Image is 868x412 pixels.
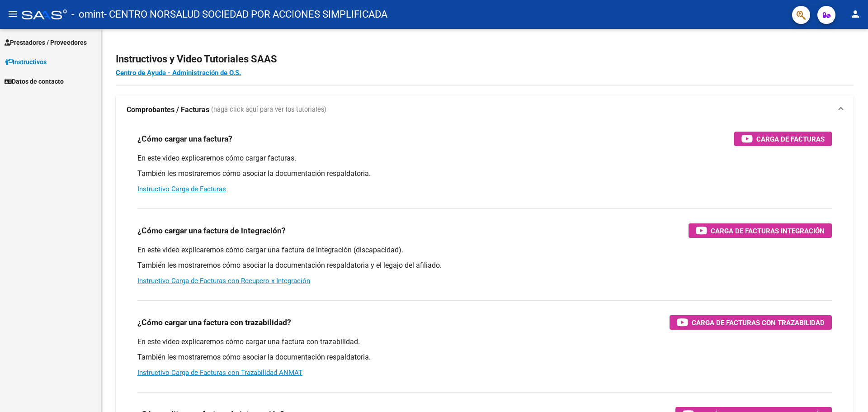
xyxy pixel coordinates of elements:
span: Datos de contacto [5,76,64,86]
p: En este video explicaremos cómo cargar una factura con trazabilidad. [137,337,832,347]
span: Prestadores / Proveedores [5,38,87,47]
span: - CENTRO NORSALUD SOCIEDAD POR ACCIONES SIMPLIFICADA [104,5,387,24]
mat-icon: menu [7,9,18,19]
span: Carga de Facturas con Trazabilidad [692,317,825,328]
span: (haga click aquí para ver los tutoriales) [211,105,326,115]
button: Carga de Facturas con Trazabilidad [670,315,832,330]
a: Instructivo Carga de Facturas con Trazabilidad ANMAT [137,369,302,377]
a: Centro de Ayuda - Administración de O.S. [116,69,241,77]
p: También les mostraremos cómo asociar la documentación respaldatoria y el legajo del afiliado. [137,260,832,270]
mat-expansion-panel-header: Comprobantes / Facturas (haga click aquí para ver los tutoriales) [116,95,854,124]
button: Carga de Facturas [734,132,832,146]
p: También les mostraremos cómo asociar la documentación respaldatoria. [137,169,832,179]
button: Carga de Facturas Integración [689,223,832,238]
h3: ¿Cómo cargar una factura con trazabilidad? [137,316,291,329]
span: - omint [71,5,104,24]
p: También les mostraremos cómo asociar la documentación respaldatoria. [137,352,832,362]
span: Carga de Facturas [756,133,825,145]
a: Instructivo Carga de Facturas [137,185,226,193]
h3: ¿Cómo cargar una factura? [137,133,232,145]
h2: Instructivos y Video Tutoriales SAAS [116,51,854,68]
mat-icon: person [850,9,861,19]
h3: ¿Cómo cargar una factura de integración? [137,224,286,237]
span: Instructivos [5,57,47,67]
p: En este video explicaremos cómo cargar una factura de integración (discapacidad). [137,245,832,255]
a: Instructivo Carga de Facturas con Recupero x Integración [137,277,310,285]
iframe: Intercom live chat [837,381,859,403]
span: Carga de Facturas Integración [711,225,825,237]
strong: Comprobantes / Facturas [127,105,209,115]
p: En este video explicaremos cómo cargar facturas. [137,153,832,163]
